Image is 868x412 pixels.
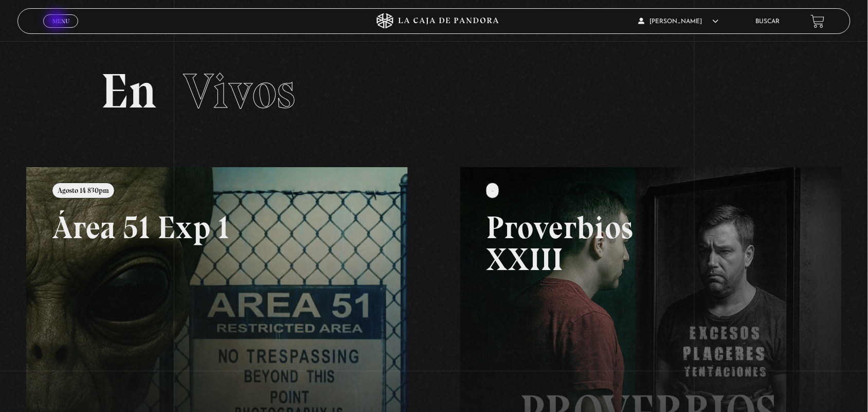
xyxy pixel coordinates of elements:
a: Buscar [756,19,780,25]
span: Cerrar [49,27,73,34]
span: Vivos [183,62,295,120]
h2: En [101,67,767,116]
a: View your shopping cart [811,14,825,28]
span: [PERSON_NAME] [639,19,719,25]
span: Menu [52,18,69,24]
